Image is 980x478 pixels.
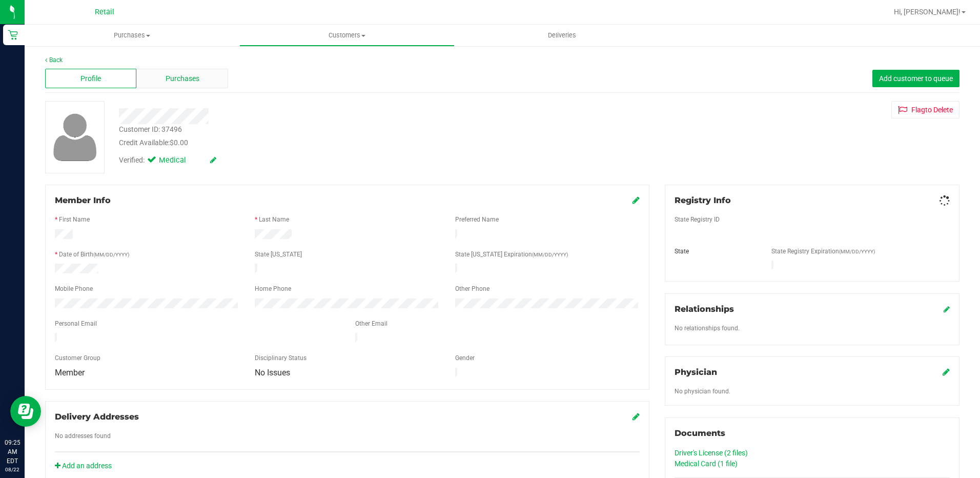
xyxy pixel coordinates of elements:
[80,73,101,84] span: Profile
[839,249,875,254] span: (MM/DD/YYYY)
[8,30,18,40] inline-svg: Retail
[10,396,41,427] iframe: Resource center
[771,247,875,256] label: State Registry Expiration
[159,155,200,166] span: Medical
[119,137,568,148] div: Credit Available:
[255,368,290,377] span: No Issues
[675,304,734,314] span: Relationships
[48,111,102,164] img: user-icon.png
[119,155,216,166] div: Verified:
[355,319,387,328] label: Other Email
[95,8,114,16] span: Retail
[255,250,302,259] label: State [US_STATE]
[255,284,291,293] label: Home Phone
[25,25,239,46] a: Purchases
[259,215,289,224] label: Last Name
[455,215,499,224] label: Preferred Name
[59,250,129,259] label: Date of Birth
[455,250,568,259] label: State [US_STATE] Expiration
[675,449,748,457] a: Driver's License (2 files)
[872,70,959,87] button: Add customer to queue
[255,353,307,363] label: Disciplinary Status
[25,31,239,40] span: Purchases
[675,324,740,333] label: No relationships found.
[675,367,717,377] span: Physician
[93,252,129,257] span: (MM/DD/YYYY)
[532,252,568,257] span: (MM/DD/YYYY)
[675,215,720,224] label: State Registry ID
[59,215,90,224] label: First Name
[119,124,182,135] div: Customer ID: 37496
[55,319,97,328] label: Personal Email
[55,195,111,205] span: Member Info
[455,25,669,46] a: Deliveries
[675,388,730,395] span: No physician found.
[891,101,959,118] button: Flagto Delete
[894,8,961,16] span: Hi, [PERSON_NAME]!
[55,431,111,441] label: No addresses found
[45,56,63,64] a: Back
[5,438,20,466] p: 09:25 AM EDT
[534,31,590,40] span: Deliveries
[239,25,454,46] a: Customers
[879,74,953,83] span: Add customer to queue
[55,462,112,470] a: Add an address
[240,31,454,40] span: Customers
[55,353,100,363] label: Customer Group
[166,73,199,84] span: Purchases
[55,284,93,293] label: Mobile Phone
[5,466,20,473] p: 08/22
[675,195,731,205] span: Registry Info
[667,247,764,256] div: State
[455,353,475,363] label: Gender
[455,284,489,293] label: Other Phone
[675,428,725,438] span: Documents
[675,460,738,468] a: Medical Card (1 file)
[55,368,85,377] span: Member
[55,412,139,422] span: Delivery Addresses
[170,138,188,147] span: $0.00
